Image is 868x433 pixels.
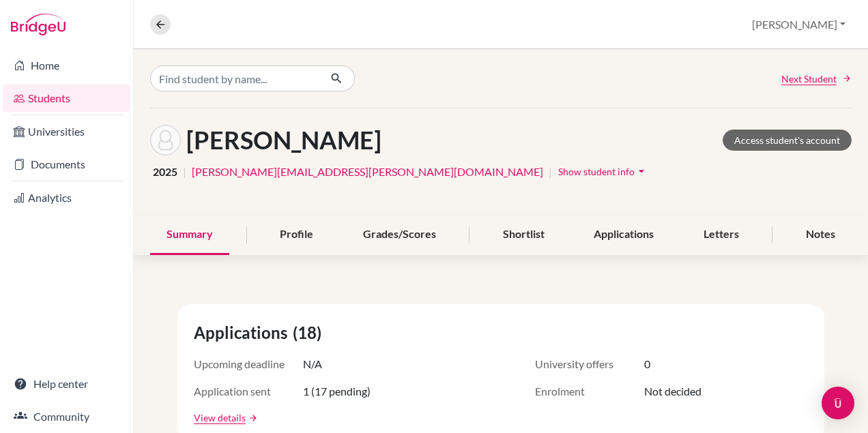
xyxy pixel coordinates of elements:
span: Upcoming deadline [194,356,303,372]
a: Home [3,52,130,79]
a: Analytics [3,184,130,211]
span: Not decided [644,383,701,400]
span: 2025 [153,164,177,180]
span: 0 [644,356,650,372]
button: [PERSON_NAME] [746,12,852,38]
div: Letters [687,215,755,255]
a: Access student's account [723,130,852,151]
span: (18) [293,320,327,345]
a: Documents [3,151,130,178]
div: Profile [263,215,330,255]
input: Find student by name... [150,65,319,91]
span: | [183,164,186,180]
span: University offers [535,356,644,372]
h1: [PERSON_NAME] [186,125,381,155]
div: Notes [790,215,852,255]
div: Shortlist [487,215,561,255]
span: Applications [194,320,293,345]
span: Application sent [194,383,303,400]
a: Next Student [781,72,852,86]
span: N/A [303,356,322,372]
span: Enrolment [535,383,644,400]
i: arrow_drop_down [635,164,648,178]
a: [PERSON_NAME][EMAIL_ADDRESS][PERSON_NAME][DOMAIN_NAME] [192,164,543,180]
span: | [549,164,552,180]
a: View details [194,410,246,425]
div: Open Intercom Messenger [822,387,854,419]
a: Universities [3,118,130,145]
a: Students [3,85,130,112]
img: Pedro Almeida's avatar [150,125,181,155]
span: Next Student [781,72,837,86]
a: Help center [3,370,130,398]
div: Grades/Scores [347,215,452,255]
img: Bridge-U [11,14,66,35]
div: Summary [150,215,229,255]
span: 1 (17 pending) [303,383,371,400]
button: Show student infoarrow_drop_down [558,161,649,182]
a: arrow_forward [246,413,258,423]
a: Community [3,403,130,430]
div: Applications [577,215,670,255]
span: Show student info [558,166,635,177]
